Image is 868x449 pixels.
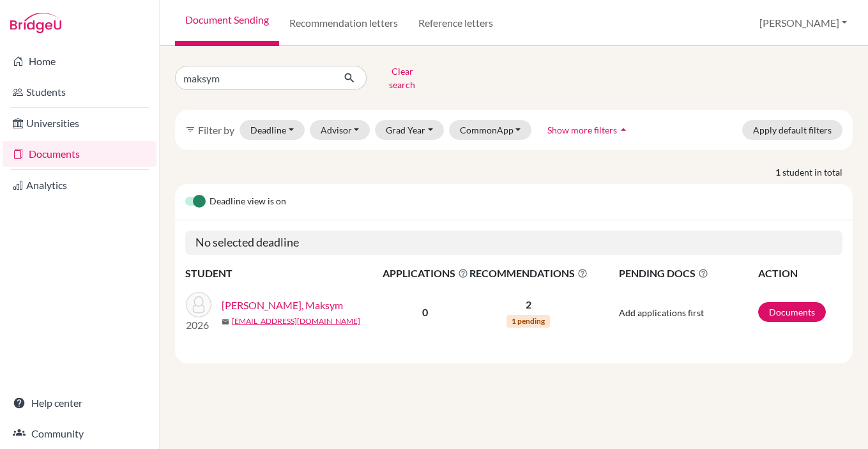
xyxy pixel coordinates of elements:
a: Students [3,79,156,105]
th: STUDENT [185,265,382,282]
span: Filter by [198,124,234,136]
span: RECOMMENDATIONS [469,266,588,281]
a: [EMAIL_ADDRESS][DOMAIN_NAME] [232,316,360,327]
a: Documents [3,141,156,167]
a: Home [3,49,156,74]
span: student in total [782,165,853,179]
p: 2 [469,297,588,312]
button: CommonApp [449,120,532,140]
span: PENDING DOCS [619,266,757,281]
button: Apply default filters [742,120,842,140]
span: Add applications first [619,307,704,318]
b: 0 [422,306,428,318]
a: Documents [758,302,826,322]
strong: 1 [775,165,782,179]
a: Community [3,421,156,446]
p: 2026 [186,317,211,333]
button: Grad Year [375,120,444,140]
i: arrow_drop_up [617,123,630,136]
span: 1 pending [506,315,550,328]
a: Analytics [3,172,156,198]
th: ACTION [758,265,842,282]
a: Help center [3,390,156,416]
a: [PERSON_NAME], Maksym [222,298,343,313]
button: Clear search [367,61,438,95]
button: Advisor [310,120,370,140]
i: filter_list [185,125,195,135]
button: Deadline [240,120,305,140]
span: APPLICATIONS [383,266,468,281]
button: Show more filtersarrow_drop_up [537,120,641,140]
h5: No selected deadline [185,231,842,255]
img: Bridge-U [10,13,61,33]
input: Find student by name... [175,66,333,90]
span: Show more filters [547,125,617,135]
span: Deadline view is on [209,194,286,209]
img: Makarov, Maksym [186,292,211,317]
a: Universities [3,110,156,136]
button: [PERSON_NAME] [754,11,853,35]
span: mail [222,318,229,326]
